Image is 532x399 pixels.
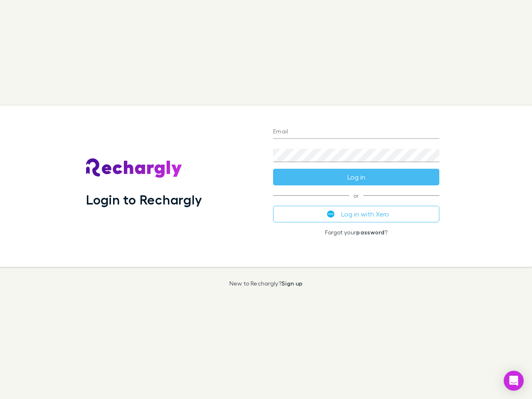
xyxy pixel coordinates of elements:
p: Forgot your ? [273,229,439,236]
button: Log in [273,169,439,185]
img: Rechargly's Logo [86,158,182,178]
span: or [273,195,439,196]
h1: Login to Rechargly [86,192,202,207]
a: Sign up [281,280,303,287]
img: Xero's logo [327,210,335,218]
button: Log in with Xero [273,206,439,222]
div: Open Intercom Messenger [504,371,524,391]
p: New to Rechargly? [229,280,303,287]
a: password [356,229,384,236]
